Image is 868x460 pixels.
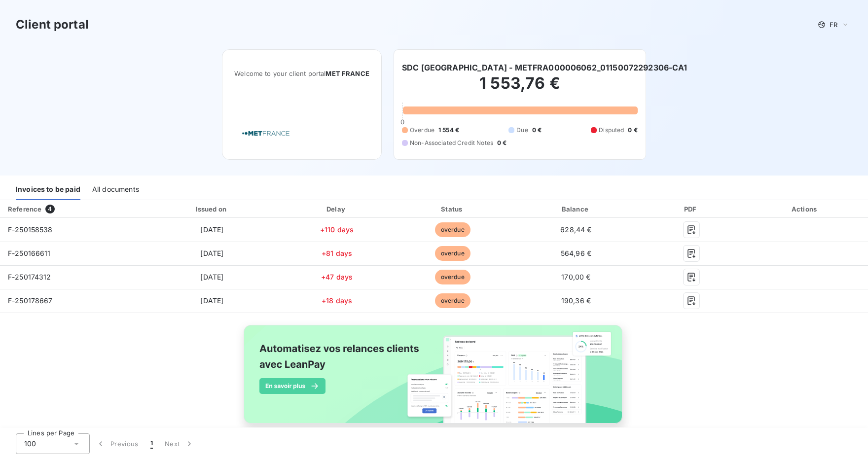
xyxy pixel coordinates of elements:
[410,139,493,147] span: Non-Associated Credit Notes
[234,119,297,147] img: Company logo
[8,273,51,281] span: F-250174312
[497,139,506,147] span: 0 €
[628,126,637,135] span: 0 €
[146,204,278,214] div: Issued on
[435,222,470,237] span: overdue
[561,273,590,281] span: 170,00 €
[200,273,223,281] span: [DATE]
[16,179,80,200] div: Invoices to be paid
[599,126,624,135] span: Disputed
[561,249,591,257] span: 564,96 €
[234,70,369,77] span: Welcome to your client portal
[435,270,470,284] span: overdue
[830,21,837,29] span: FR
[24,439,36,449] span: 100
[8,225,53,234] span: F-250158538
[325,70,369,77] span: MET FRANCE
[8,205,41,213] div: Reference
[516,126,528,135] span: Due
[560,225,591,234] span: 628,44 €
[322,249,352,257] span: +81 days
[435,246,470,261] span: overdue
[45,205,54,213] span: 4
[159,433,200,454] button: Next
[402,73,638,103] h2: 1 553,76 €
[320,225,354,234] span: +110 days
[532,126,542,135] span: 0 €
[514,204,639,214] div: Balance
[400,118,404,126] span: 0
[322,296,352,305] span: +18 days
[200,225,223,234] span: [DATE]
[642,204,740,214] div: PDF
[235,319,633,440] img: banner
[561,296,591,305] span: 190,36 €
[396,204,510,214] div: Status
[200,296,223,305] span: [DATE]
[8,249,51,257] span: F-250166611
[321,273,353,281] span: +47 days
[92,179,139,200] div: All documents
[435,293,470,308] span: overdue
[8,296,53,305] span: F-250178667
[150,439,153,449] span: 1
[744,204,866,214] div: Actions
[410,126,434,135] span: Overdue
[16,16,89,34] h3: Client portal
[438,126,459,135] span: 1 554 €
[145,433,159,454] button: 1
[90,433,145,454] button: Previous
[200,249,223,257] span: [DATE]
[282,204,392,214] div: Delay
[402,62,687,73] h6: SDC [GEOGRAPHIC_DATA] - METFRA000006062_01150072292306-CA1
